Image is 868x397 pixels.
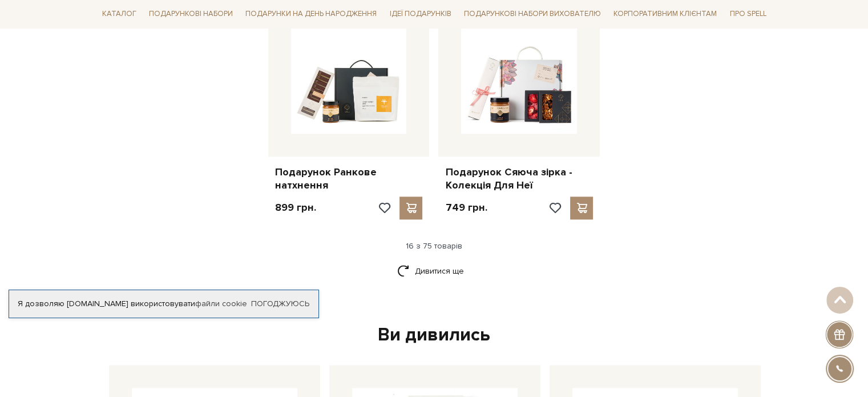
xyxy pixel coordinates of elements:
[275,166,423,193] a: Подарунок Ранкове натхнення
[459,5,605,24] a: Подарункові набори вихователю
[445,166,593,193] a: Подарунок Сяюча зірка - Колекція Для Неї
[397,261,471,281] a: Дивитися ще
[251,299,309,309] a: Погоджуюсь
[609,5,721,24] a: Корпоративним клієнтам
[725,6,770,23] a: Про Spell
[195,299,247,308] a: файли cookie
[104,323,764,347] div: Ви дивились
[445,201,487,214] p: 749 грн.
[144,6,237,23] a: Подарункові набори
[241,6,381,23] a: Подарунки на День народження
[275,201,316,214] p: 899 грн.
[385,6,455,23] a: Ідеї подарунків
[93,241,776,251] div: 16 з 75 товарів
[9,299,318,309] div: Я дозволяю [DOMAIN_NAME] використовувати
[98,6,141,23] a: Каталог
